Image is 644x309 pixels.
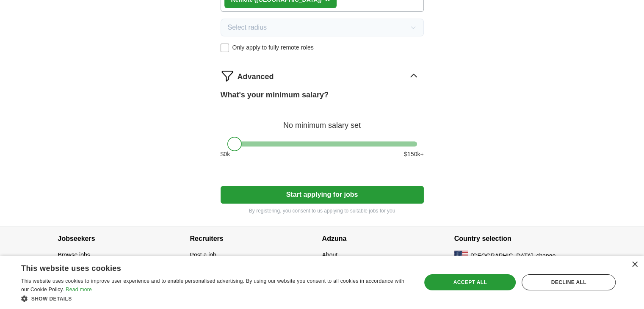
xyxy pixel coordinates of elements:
[21,294,409,303] div: Show details
[21,261,388,273] div: This website uses cookies
[454,227,586,251] h4: Country selection
[424,274,516,290] div: Accept all
[232,43,314,52] span: Only apply to fully remote roles
[190,251,216,258] a: Post a job
[471,251,533,260] span: [GEOGRAPHIC_DATA]
[322,251,338,258] a: About
[238,71,274,83] span: Advanced
[522,274,616,290] div: Decline all
[228,22,267,33] span: Select radius
[221,44,229,52] input: Only apply to fully remote roles
[31,296,72,302] span: Show details
[66,287,92,292] a: Read more, opens a new window
[58,251,90,258] a: Browse jobs
[221,186,424,204] button: Start applying for jobs
[221,69,234,83] img: filter
[404,150,423,159] span: $ 150 k+
[221,207,424,215] p: By registering, you consent to us applying to suitable jobs for you
[536,251,556,260] button: change
[21,278,404,292] span: This website uses cookies to improve user experience and to enable personalised advertising. By u...
[221,111,424,131] div: No minimum salary set
[221,150,230,159] span: $ 0 k
[631,262,638,268] div: Close
[221,19,424,36] button: Select radius
[221,89,329,101] label: What's your minimum salary?
[454,251,468,261] img: US flag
